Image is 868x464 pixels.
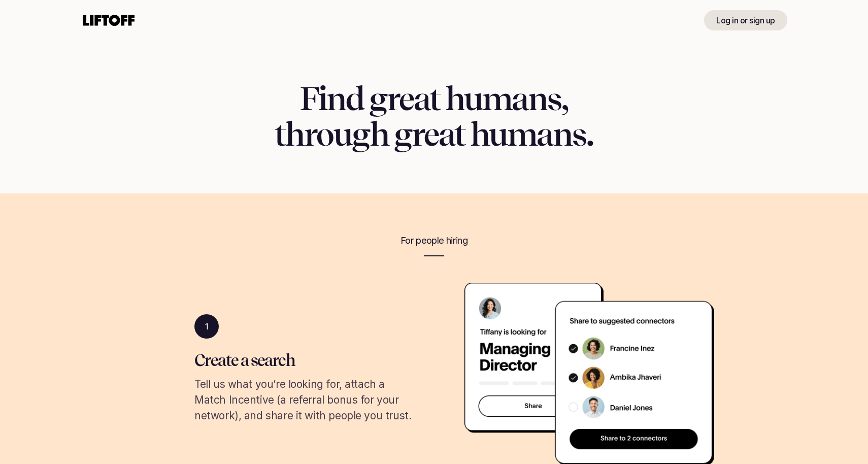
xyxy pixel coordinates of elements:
a: Log in or sign up [704,10,787,30]
h1: Create a search [194,351,418,370]
span: through great humans. [275,115,593,154]
span: Find great humans, [300,79,568,118]
p: Log in or sign up [716,14,775,26]
p: Tell us what you’re looking for, attach a Match Incentive (a referral bonus for your network), an... [194,376,418,424]
p: For people hiring [140,234,728,247]
p: 1 [205,320,209,333]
